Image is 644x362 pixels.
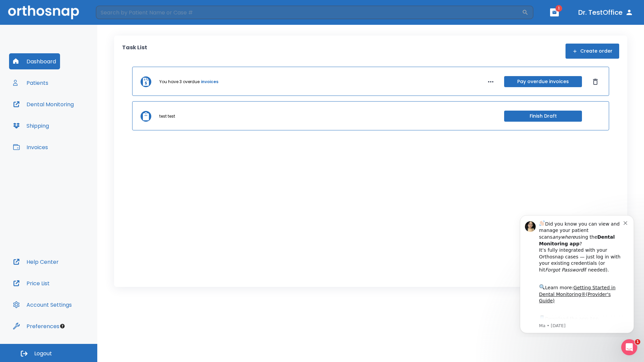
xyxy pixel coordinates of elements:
[9,53,60,69] button: Dashboard
[96,6,522,19] input: Search by Patient Name or Case #
[590,76,601,87] button: Dismiss
[621,339,637,355] iframe: Intercom live chat
[9,254,63,270] button: Help Center
[504,76,582,87] button: Pay overdue invoices
[159,79,200,85] p: You have 3 overdue
[29,107,89,119] a: App Store
[34,350,52,357] span: Logout
[566,44,619,59] button: Create order
[29,114,114,120] p: Message from Ma, sent 5w ago
[504,111,582,122] button: Finish Draft
[29,105,114,139] div: Download the app: | ​ Let us know if you need help getting started!
[122,44,147,59] p: Task List
[9,96,78,112] button: Dental Monitoring
[9,318,63,334] button: Preferences
[201,79,218,85] a: invoices
[59,323,65,329] div: Tooltip anchor
[114,10,119,16] button: Dismiss notification
[9,118,53,134] button: Shipping
[159,113,175,119] p: test test
[576,6,636,18] button: Dr. TestOffice
[635,339,640,345] span: 1
[9,275,54,291] button: Price List
[555,5,562,12] span: 1
[9,139,52,155] button: Invoices
[9,75,52,91] button: Patients
[510,209,644,337] iframe: Intercom notifications message
[8,5,79,19] img: Orthosnap
[9,297,76,313] button: Account Settings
